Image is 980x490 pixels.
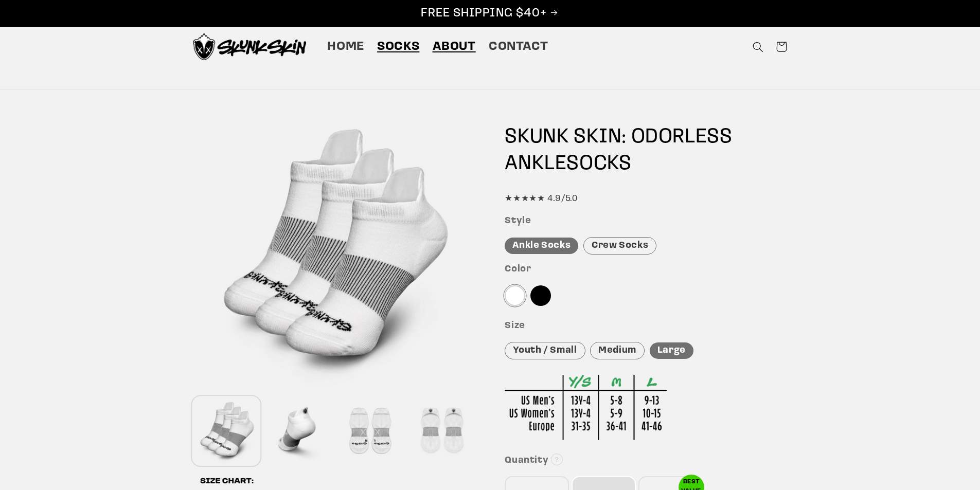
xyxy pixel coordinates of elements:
[505,154,566,174] span: ANKLE
[505,238,578,255] div: Ankle Socks
[482,32,555,61] a: Contact
[505,342,585,360] div: Youth / Small
[583,237,656,255] div: Crew Socks
[321,32,371,61] a: Home
[426,32,482,61] a: About
[505,375,667,440] img: Sizing Chart
[11,6,969,22] p: FREE SHIPPING $40+
[371,32,426,61] a: Socks
[746,35,770,59] summary: Search
[505,191,787,207] div: ★★★★★ 4.9/5.0
[193,33,306,60] img: Skunk Skin Anti-Odor Socks.
[489,39,548,55] span: Contact
[505,264,787,276] h3: Color
[590,342,645,360] div: Medium
[377,39,419,55] span: Socks
[505,215,787,227] h3: Style
[505,455,787,467] h3: Quantity
[327,39,364,55] span: Home
[505,320,787,332] h3: Size
[433,39,476,55] span: About
[505,124,787,177] h1: SKUNK SKIN: ODORLESS SOCKS
[650,342,693,359] div: Large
